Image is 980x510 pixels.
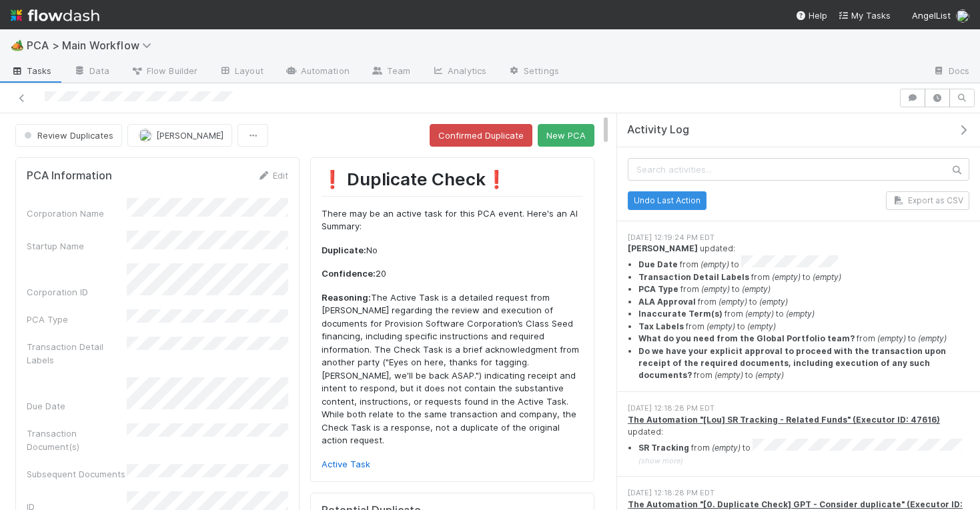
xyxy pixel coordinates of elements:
[11,4,99,27] img: logo-inverted-e16ddd16eac7371096b0.svg
[759,297,788,307] em: (empty)
[322,268,376,279] strong: Confidence:
[638,333,969,345] li: from to
[628,243,698,253] strong: [PERSON_NAME]
[27,39,158,52] span: PCA > Main Workflow
[322,291,583,447] p: The Active Task is a detailed request from [PERSON_NAME] regarding the review and execution of do...
[638,321,969,333] li: from to
[718,297,747,307] em: (empty)
[27,313,127,326] div: PCA Type
[27,427,127,453] div: Transaction Document(s)
[127,124,232,147] button: [PERSON_NAME]
[322,267,583,281] p: 20
[706,321,735,331] em: (empty)
[918,333,947,343] em: (empty)
[638,439,969,467] summary: SR Tracking from (empty) to (show more)
[27,399,127,413] div: Due Date
[638,255,969,271] li: from to
[63,61,120,83] a: Data
[628,403,969,414] div: [DATE] 12:18:28 PM EDT
[322,459,370,469] a: Active Task
[208,61,274,83] a: Layout
[714,370,743,380] em: (empty)
[700,259,729,269] em: (empty)
[638,308,969,320] li: from to
[638,259,678,269] strong: Due Date
[11,64,52,77] span: Tasks
[27,239,127,253] div: Startup Name
[638,283,969,295] li: from to
[131,64,197,77] span: Flow Builder
[120,61,208,83] a: Flow Builder
[27,340,127,367] div: Transaction Detail Labels
[755,370,784,380] em: (empty)
[638,272,749,282] strong: Transaction Detail Labels
[21,130,113,141] span: Review Duplicates
[322,245,366,255] strong: Duplicate:
[274,61,360,83] a: Automation
[795,9,827,22] div: Help
[638,346,946,381] strong: Do we have your explicit approval to proceed with the transaction upon receipt of the required do...
[712,443,741,453] em: (empty)
[322,244,583,257] p: No
[638,284,678,294] strong: PCA Type
[421,61,497,83] a: Analytics
[886,191,969,210] button: Export as CSV
[11,39,24,51] span: 🏕️
[912,10,951,21] span: AngelList
[628,232,969,243] div: [DATE] 12:19:24 PM EDT
[742,284,771,294] em: (empty)
[745,309,774,319] em: (empty)
[772,272,801,282] em: (empty)
[628,414,969,467] div: updated:
[638,345,969,382] li: from to
[27,285,127,299] div: Corporation ID
[497,61,570,83] a: Settings
[638,309,722,319] strong: Inaccurate Term(s)
[627,123,689,137] span: Activity Log
[15,124,122,147] button: Review Duplicates
[747,321,776,331] em: (empty)
[27,467,127,481] div: Subsequent Documents
[538,124,594,147] button: New PCA
[628,415,940,425] a: The Automation "[Lou] SR Tracking - Related Funds" (Executor ID: 47616)
[838,9,891,22] a: My Tasks
[638,333,855,343] strong: What do you need from the Global Portfolio team?
[139,129,152,142] img: avatar_dd78c015-5c19-403d-b5d7-976f9c2ba6b3.png
[322,292,371,303] strong: Reasoning:
[877,333,906,343] em: (empty)
[701,284,730,294] em: (empty)
[638,271,969,283] li: from to
[638,296,969,308] li: from to
[430,124,532,147] button: Confirmed Duplicate
[27,169,112,183] h5: PCA Information
[813,272,841,282] em: (empty)
[322,169,583,196] h1: ❗ Duplicate Check❗️
[27,207,127,220] div: Corporation Name
[322,207,583,233] p: There may be an active task for this PCA event. Here's an AI Summary:
[838,10,891,21] span: My Tasks
[638,321,684,331] strong: Tax Labels
[922,61,980,83] a: Docs
[956,9,969,23] img: avatar_784ea27d-2d59-4749-b480-57d513651deb.png
[628,158,969,181] input: Search activities...
[786,309,815,319] em: (empty)
[628,243,969,381] div: updated:
[257,170,288,181] a: Edit
[638,297,696,307] strong: ALA Approval
[638,456,683,465] span: (show more)
[638,443,689,453] strong: SR Tracking
[360,61,421,83] a: Team
[628,191,706,210] button: Undo Last Action
[628,487,969,499] div: [DATE] 12:18:28 PM EDT
[156,130,223,141] span: [PERSON_NAME]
